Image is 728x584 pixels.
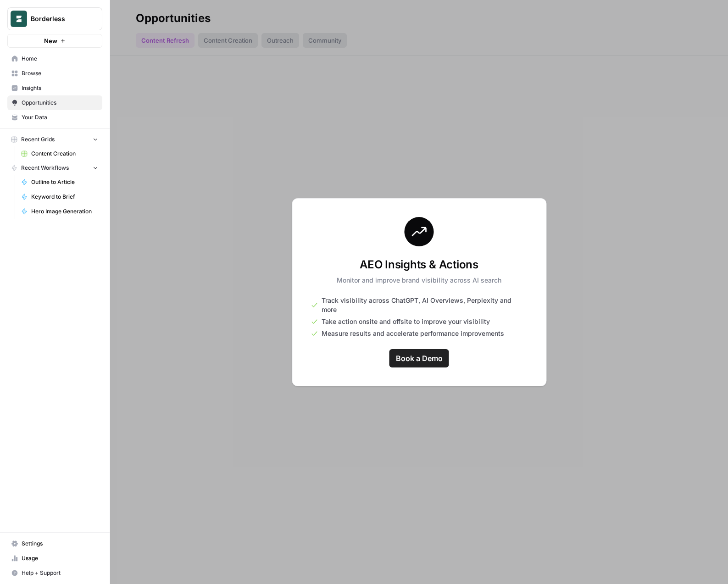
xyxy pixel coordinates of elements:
a: Usage [7,551,102,566]
a: Insights [7,81,102,95]
span: Settings [22,540,98,548]
span: Insights [22,84,98,92]
span: New [44,36,57,45]
a: Outline to Article [17,175,102,189]
span: Usage [22,554,98,562]
span: Browse [22,69,98,78]
a: Book a Demo [389,349,449,367]
a: Home [7,51,102,66]
span: Outline to Article [31,178,98,186]
button: Recent Grids [7,133,102,146]
span: Book a Demo [396,353,443,364]
span: Track visibility across ChatGPT, AI Overviews, Perplexity and more [322,296,528,314]
span: Recent Grids [21,135,55,144]
span: Borderless [31,14,86,23]
p: Monitor and improve brand visibility across AI search [337,276,501,285]
span: Measure results and accelerate performance improvements [322,329,504,338]
a: Opportunities [7,95,102,110]
span: Keyword to Brief [31,193,98,201]
span: Recent Workflows [21,164,69,172]
span: Take action onsite and offsite to improve your visibility [322,317,490,326]
button: Help + Support [7,566,102,580]
a: Your Data [7,110,102,125]
span: Content Creation [31,150,98,158]
span: Your Data [22,113,98,122]
h3: AEO Insights & Actions [337,257,501,272]
span: Home [22,55,98,63]
span: Hero Image Generation [31,207,98,216]
img: Borderless Logo [11,11,27,27]
a: Hero Image Generation [17,204,102,219]
a: Keyword to Brief [17,189,102,204]
span: Opportunities [22,99,98,107]
span: Help + Support [22,569,98,577]
a: Content Creation [17,146,102,161]
button: Recent Workflows [7,161,102,175]
a: Browse [7,66,102,81]
button: New [7,34,102,48]
a: Settings [7,536,102,551]
button: Workspace: Borderless [7,7,102,30]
